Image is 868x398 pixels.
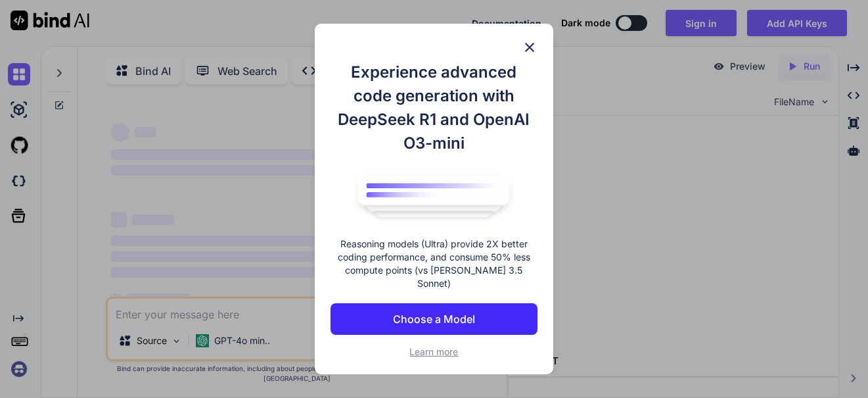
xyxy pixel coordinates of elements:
h1: Experience advanced code generation with DeepSeek R1 and OpenAI O3-mini [331,61,537,155]
img: bind logo [348,168,519,225]
p: Choose a Model [393,311,475,327]
button: Choose a Model [331,303,537,335]
p: Reasoning models (Ultra) provide 2X better coding performance, and consume 50% less compute point... [331,237,537,290]
img: close [522,39,537,55]
span: Learn more [409,346,458,357]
